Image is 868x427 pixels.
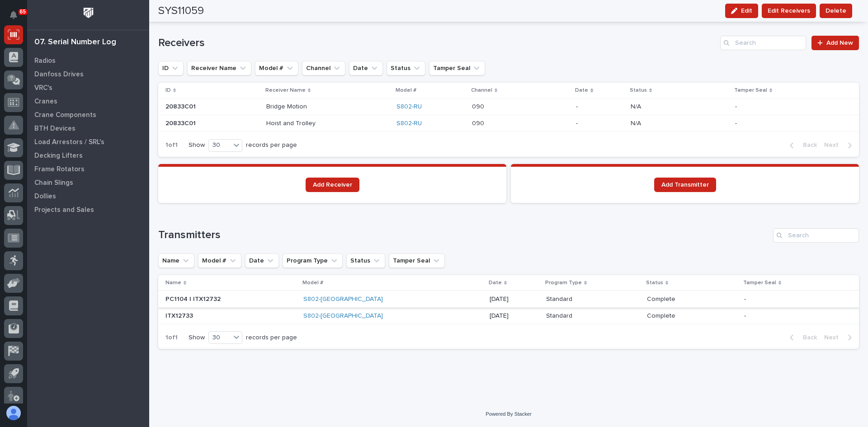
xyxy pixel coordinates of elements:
[266,101,309,111] p: Bridge Motion
[824,141,844,149] span: Next
[490,296,538,303] p: [DATE]
[576,120,623,127] p: -
[489,278,502,288] p: Date
[187,61,251,75] button: Receiver Name
[34,111,96,119] p: Crane Components
[34,38,116,47] div: 07. Serial Number Log
[27,81,149,94] a: VRC's
[34,179,73,187] p: Chain Slings
[302,61,345,75] button: Channel
[34,138,104,146] p: Load Arrestors / SRL's
[346,253,385,268] button: Status
[576,103,623,111] p: -
[245,253,279,268] button: Date
[34,206,94,214] p: Projects and Sales
[283,253,343,268] button: Program Type
[797,141,817,149] span: Back
[158,115,859,132] tr: 20833C0120833C01 Hoist and TrolleyHoist and Trolley S802-RU 090090 -N/AN/A --
[471,85,492,95] p: Channel
[255,61,298,75] button: Model #
[631,118,643,127] p: N/A
[313,182,352,188] span: Add Receiver
[546,294,574,303] p: Standard
[266,118,317,127] p: Hoist and Trolley
[302,278,323,288] p: Model #
[11,11,23,25] div: Notifications65
[158,291,859,308] tr: PC1104 | ITX12732PC1104 | ITX12732 S802-[GEOGRAPHIC_DATA] [DATE]StandardStandard CompleteComplete --
[165,85,171,95] p: ID
[4,404,23,422] button: users-avatar
[768,5,810,16] span: Edit Receivers
[720,36,806,50] input: Search
[27,54,149,67] a: Radios
[189,334,205,342] p: Show
[158,5,204,18] h2: SYS11059
[265,85,306,95] p: Receiver Name
[27,67,149,81] a: Danfoss Drives
[429,61,485,75] button: Tamper Seal
[486,411,531,417] a: Powered By Stacker
[744,294,748,303] p: -
[396,85,416,95] p: Model #
[158,327,185,349] p: 1 of 1
[773,228,859,243] input: Search
[27,122,149,135] a: BTH Devices
[490,312,538,320] p: [DATE]
[209,141,231,150] div: 30
[306,178,359,192] a: Add Receiver
[158,99,859,115] tr: 20833C0120833C01 Bridge MotionBridge Motion S802-RU 090090 -N/AN/A --
[744,310,748,320] p: -
[34,70,84,79] p: Danfoss Drives
[158,253,194,268] button: Name
[821,333,859,342] button: Next
[546,310,574,320] p: Standard
[20,9,26,15] p: 65
[734,85,767,95] p: Tamper Seal
[27,162,149,176] a: Frame Rotators
[27,135,149,149] a: Load Arrestors / SRL's
[575,85,588,95] p: Date
[158,308,859,324] tr: ITX12733ITX12733 S802-[GEOGRAPHIC_DATA] [DATE]StandardStandard CompleteComplete --
[630,85,647,95] p: Status
[303,312,383,320] a: S802-[GEOGRAPHIC_DATA]
[472,118,486,127] p: 090
[246,141,297,149] p: records per page
[741,7,752,15] span: Edit
[349,61,383,75] button: Date
[165,294,222,303] p: PC1104 | ITX12732
[647,310,677,320] p: Complete
[158,37,717,50] h1: Receivers
[797,333,817,342] span: Back
[27,189,149,203] a: Dollies
[165,310,195,320] p: ITX12733
[27,108,149,122] a: Crane Components
[246,334,297,342] p: records per page
[27,94,149,108] a: Cranes
[811,36,859,50] a: Add New
[34,98,57,106] p: Cranes
[762,4,816,18] button: Edit Receivers
[647,294,677,303] p: Complete
[198,253,241,268] button: Model #
[725,4,758,18] button: Edit
[165,101,198,111] p: 20833C01
[820,4,852,18] button: Delete
[34,84,52,92] p: VRC's
[27,176,149,189] a: Chain Slings
[743,278,776,288] p: Tamper Seal
[396,120,422,127] a: S802-RU
[209,333,231,343] div: 30
[631,101,643,111] p: N/A
[545,278,582,288] p: Program Type
[387,61,425,75] button: Status
[303,296,383,303] a: S802-[GEOGRAPHIC_DATA]
[158,61,184,75] button: ID
[783,333,821,342] button: Back
[661,182,709,188] span: Add Transmitter
[34,152,83,160] p: Decking Lifters
[158,134,185,156] p: 1 of 1
[783,141,821,149] button: Back
[34,165,85,174] p: Frame Rotators
[165,278,181,288] p: Name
